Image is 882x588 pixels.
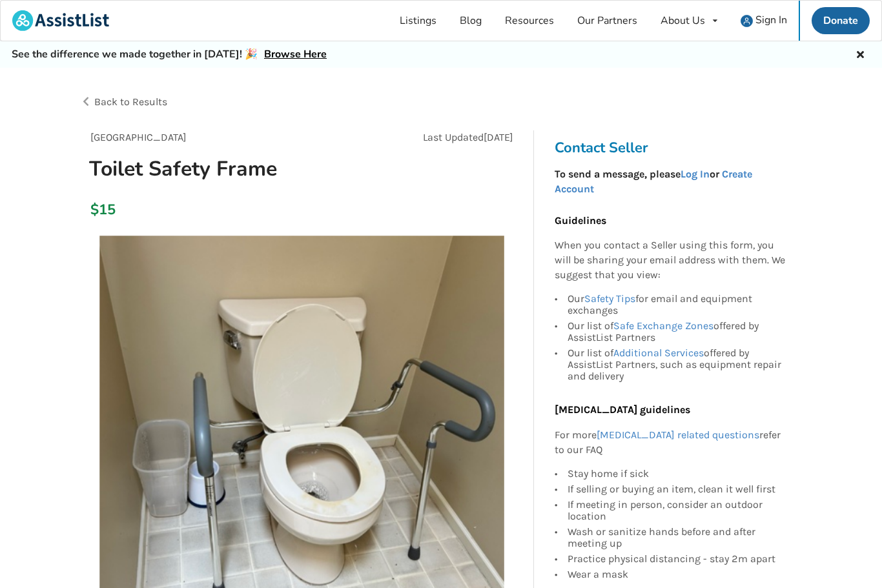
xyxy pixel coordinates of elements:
div: If meeting in person, consider an outdoor location [568,497,786,524]
div: About Us [661,15,705,26]
a: Safety Tips [584,292,635,305]
a: Browse Here [264,47,327,61]
div: $15 [90,201,97,219]
strong: To send a message, please or [555,168,752,195]
a: Additional Services [613,347,704,359]
a: Our Partners [566,1,649,41]
div: If selling or buying an item, clean it well first [568,482,786,497]
span: Back to Results [94,96,167,108]
a: user icon Sign In [729,1,799,41]
div: Our list of offered by AssistList Partners, such as equipment repair and delivery [568,345,786,382]
div: Practice physical distancing - stay 2m apart [568,551,786,567]
p: When you contact a Seller using this form, you will be sharing your email address with them. We s... [555,238,786,283]
b: [MEDICAL_DATA] guidelines [555,403,690,416]
a: Create Account [555,168,752,195]
a: Safe Exchange Zones [613,319,713,332]
h1: Toilet Safety Frame [79,156,384,182]
a: Listings [388,1,448,41]
div: Our list of offered by AssistList Partners [568,318,786,345]
div: Stay home if sick [568,468,786,482]
p: For more refer to our FAQ [555,428,786,458]
a: Resources [493,1,566,41]
span: Sign In [755,13,787,27]
div: Wear a mask [568,567,786,580]
a: [MEDICAL_DATA] related questions [597,429,759,441]
span: [DATE] [484,131,513,143]
b: Guidelines [555,214,606,227]
img: user icon [741,15,753,27]
img: assistlist-logo [12,10,109,31]
a: Donate [812,7,870,34]
span: [GEOGRAPHIC_DATA] [90,131,187,143]
h3: Contact Seller [555,139,792,157]
div: Wash or sanitize hands before and after meeting up [568,524,786,551]
div: Our for email and equipment exchanges [568,293,786,318]
a: Log In [681,168,710,180]
span: Last Updated [423,131,484,143]
a: Blog [448,1,493,41]
h5: See the difference we made together in [DATE]! 🎉 [12,48,327,61]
